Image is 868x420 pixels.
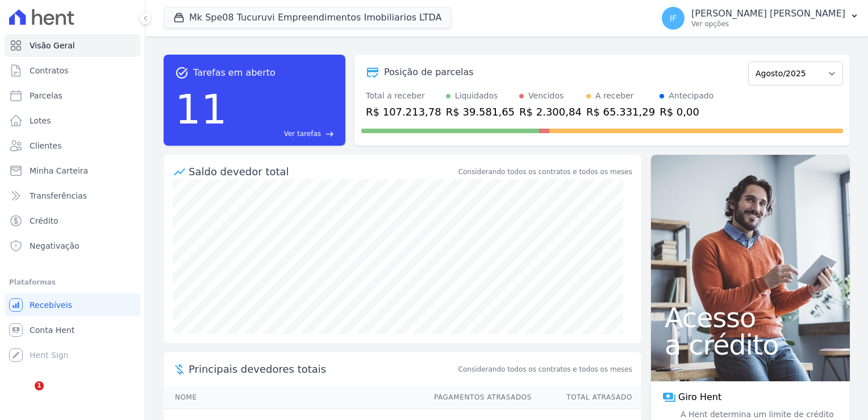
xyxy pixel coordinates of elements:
div: Saldo devedor total [189,164,456,179]
th: Pagamentos Atrasados [423,386,532,409]
span: 1 [35,381,44,390]
div: Liquidados [455,90,498,102]
a: Recebíveis [5,294,140,316]
span: Clientes [30,140,61,151]
span: east [325,130,334,138]
th: Nome [164,386,423,409]
div: A receber [595,90,634,102]
div: 11 [175,80,227,139]
span: Negativação [30,240,80,252]
button: Mk Spe08 Tucuruvi Empreendimentos Imobiliarios LTDA [164,7,452,28]
div: R$ 2.300,84 [519,104,582,120]
span: Visão Geral [30,40,75,51]
span: task_alt [175,66,189,80]
div: R$ 65.331,29 [586,104,655,120]
button: IF [PERSON_NAME] [PERSON_NAME] Ver opções [653,2,868,34]
div: Considerando todos os contratos e todos os meses [458,167,632,177]
div: Posição de parcelas [384,65,474,79]
a: Minha Carteira [5,159,140,182]
span: Conta Hent [30,324,74,336]
span: Ver tarefas [284,129,321,139]
div: R$ 39.581,65 [446,104,515,120]
span: Acesso [665,304,836,331]
a: Negativação [5,234,140,257]
a: Crédito [5,209,140,232]
span: Tarefas em aberto [193,66,276,80]
div: R$ 107.213,78 [366,104,441,120]
span: Giro Hent [678,390,721,404]
div: Total a receber [366,90,441,102]
a: Conta Hent [5,319,140,341]
a: Ver tarefas east [232,129,334,139]
div: Plataformas [9,275,136,289]
a: Clientes [5,134,140,157]
a: Contratos [5,59,140,82]
div: R$ 0,00 [660,104,713,120]
th: Total Atrasado [532,386,641,409]
a: Transferências [5,184,140,207]
a: Parcelas [5,84,140,107]
div: Antecipado [669,90,713,102]
p: Ver opções [691,19,845,28]
span: Contratos [30,65,68,76]
span: IF [670,14,677,22]
span: Lotes [30,115,51,126]
a: Lotes [5,109,140,132]
span: Parcelas [30,90,62,101]
span: Crédito [30,215,59,227]
span: Minha Carteira [30,165,88,176]
span: Principais devedores totais [189,361,456,377]
span: Recebíveis [30,299,72,311]
p: [PERSON_NAME] [PERSON_NAME] [691,8,845,19]
iframe: Intercom live chat [11,381,39,409]
span: Transferências [30,190,87,201]
div: Vencidos [528,90,564,102]
span: a crédito [665,331,836,359]
a: Visão Geral [5,34,140,57]
span: Considerando todos os contratos e todos os meses [458,364,632,374]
